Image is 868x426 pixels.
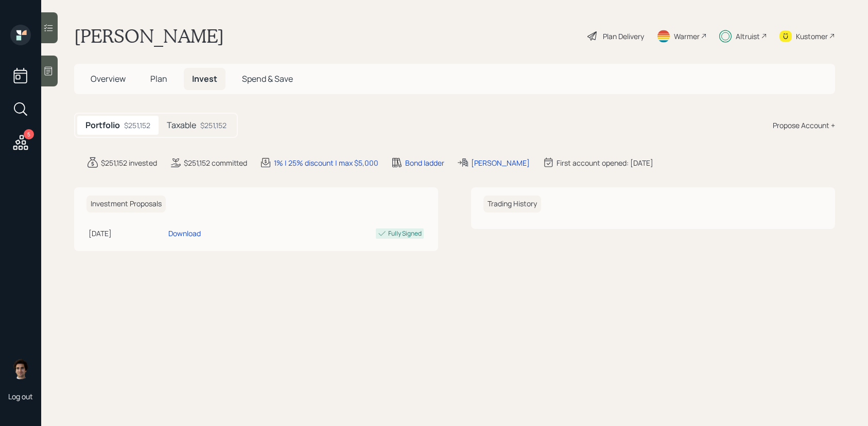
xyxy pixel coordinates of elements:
[483,196,541,212] h6: Trading History
[167,120,196,130] h5: Taxable
[773,120,835,131] div: Propose Account +
[200,120,227,131] div: $251,152
[168,228,201,239] div: Download
[101,157,157,168] div: $251,152 invested
[86,196,166,212] h6: Investment Proposals
[8,392,33,401] div: Log out
[796,31,828,42] div: Kustomer
[557,157,653,168] div: First account opened: [DATE]
[89,228,164,239] div: [DATE]
[10,359,31,379] img: harrison-schaefer-headshot-2.png
[91,73,126,84] span: Overview
[674,31,700,42] div: Warmer
[405,157,444,168] div: Bond ladder
[274,157,378,168] div: 1% | 25% discount | max $5,000
[471,157,530,168] div: [PERSON_NAME]
[74,25,224,47] h1: [PERSON_NAME]
[242,73,293,84] span: Spend & Save
[388,229,422,238] div: Fully Signed
[736,31,760,42] div: Altruist
[184,157,247,168] div: $251,152 committed
[85,120,120,130] h5: Portfolio
[150,73,167,84] span: Plan
[603,31,644,42] div: Plan Delivery
[124,120,150,131] div: $251,152
[24,129,34,139] div: 5
[192,73,217,84] span: Invest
